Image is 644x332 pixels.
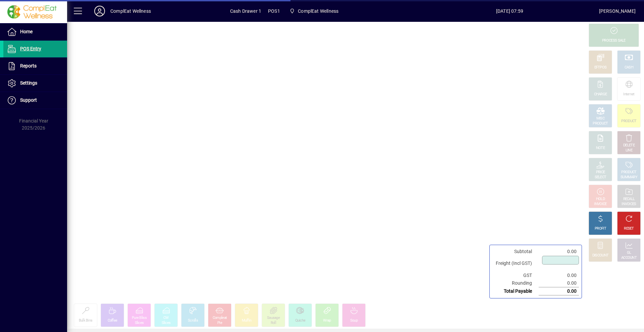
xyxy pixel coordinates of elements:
span: Reports [20,63,37,68]
div: Slices [162,321,171,326]
div: Soup [350,318,358,323]
div: INVOICES [622,202,636,207]
div: LINE [626,148,632,153]
div: Quiche [295,318,306,323]
div: Pure Bliss [132,316,147,321]
div: PRODUCT [593,121,608,126]
div: Compleat [213,316,227,321]
div: Coffee [108,318,117,323]
div: Bulk Bins [79,318,93,323]
div: GL [627,250,631,255]
div: DELETE [623,143,635,148]
div: CASH [625,65,633,70]
div: ACCOUNT [621,255,637,260]
div: RESET [624,226,634,231]
div: CW [163,316,169,321]
div: PRICE [596,170,605,175]
div: PROFIT [595,226,606,231]
span: Home [20,29,33,34]
div: INVOICE [594,202,606,207]
td: 0.00 [539,248,579,255]
div: Slices [135,321,144,326]
div: Internet [623,92,634,97]
div: SUMMARY [621,175,637,180]
div: DISCOUNT [592,253,608,258]
td: GST [492,272,539,279]
div: Muffin [242,318,252,323]
div: NOTE [596,146,605,151]
td: 0.00 [539,272,579,279]
div: PRODUCT [621,170,636,175]
div: SELECT [595,175,606,180]
div: MISC [596,116,604,121]
div: Scrolls [188,318,198,323]
div: ComplEat Wellness [110,6,151,16]
span: [DATE] 07:59 [420,6,599,16]
div: Pie [217,321,222,326]
div: CHARGE [594,92,607,97]
td: 0.00 [539,279,579,287]
a: Settings [3,75,67,92]
td: Subtotal [492,248,539,255]
div: PROCESS SALE [602,38,626,43]
div: PRODUCT [621,119,636,124]
button: Profile [89,5,110,17]
div: Roll [271,321,276,326]
td: Rounding [492,279,539,287]
a: Home [3,23,67,40]
span: Settings [20,80,37,86]
span: ComplEat Wellness [287,5,341,17]
div: RECALL [623,197,635,202]
div: EFTPOS [594,65,607,70]
div: [PERSON_NAME] [599,6,636,16]
span: Cash Drawer 1 [230,6,261,16]
span: POS1 [268,6,280,16]
span: Support [20,97,37,103]
a: Reports [3,58,67,75]
div: Sausage [267,316,280,321]
td: 0.00 [539,287,579,295]
td: Total Payable [492,287,539,295]
td: Freight (Incl GST) [492,255,539,272]
div: HOLD [596,197,605,202]
a: Support [3,92,67,109]
span: POS Entry [20,46,41,51]
div: Wrap [323,318,331,323]
span: ComplEat Wellness [298,6,338,16]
